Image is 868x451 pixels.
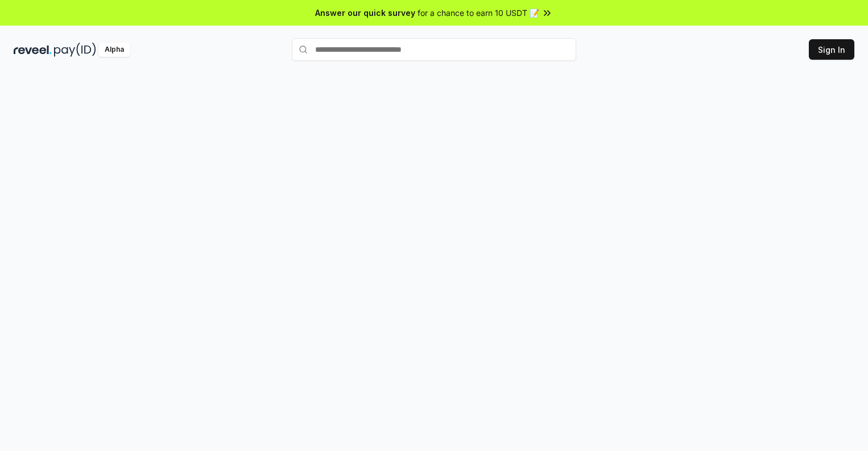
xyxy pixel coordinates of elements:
[98,43,130,57] div: Alpha
[315,7,415,19] span: Answer our quick survey
[14,43,52,57] img: reveel_dark
[54,43,96,57] img: pay_id
[809,39,854,60] button: Sign In
[418,7,539,19] span: for a chance to earn 10 USDT 📝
